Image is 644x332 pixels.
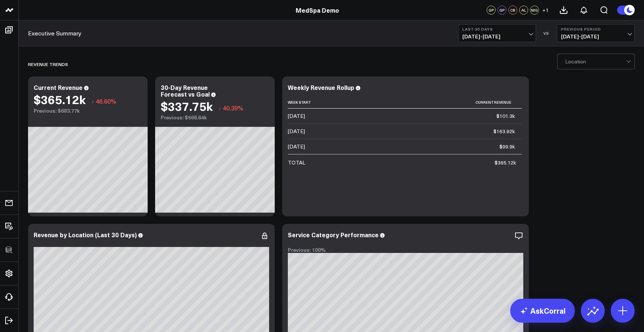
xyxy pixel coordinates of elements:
span: ↓ [91,96,94,106]
div: CB [508,6,517,15]
div: [DATE] [288,128,305,135]
b: Previous Period [561,27,631,31]
span: 46.60% [96,97,116,105]
div: $337.75k [161,99,213,113]
b: Last 30 Days [462,27,532,31]
th: Current Revenue [363,96,522,109]
div: TOTAL [288,159,305,166]
div: 30-Day Revenue Forecast vs Goal [161,83,210,98]
div: Previous: $566.64k [161,115,269,120]
span: ↓ [218,103,221,113]
div: [DATE] [288,112,305,120]
div: REVENUE TRENDS [28,56,68,73]
button: Previous Period[DATE]-[DATE] [557,24,635,42]
div: $99.9k [499,143,515,150]
div: AL [519,6,528,15]
div: MG [530,6,539,15]
div: GP [487,6,496,15]
span: [DATE] - [DATE] [561,34,631,40]
div: Current Revenue [34,83,83,91]
span: + 1 [542,7,549,13]
div: [DATE] [288,143,305,150]
a: MedSpa Demo [296,6,339,14]
span: 40.39% [223,104,243,112]
div: $365.12k [494,159,516,166]
button: Last 30 Days[DATE]-[DATE] [458,24,536,42]
div: Previous: $683.77k [34,108,142,114]
div: VS [540,31,553,35]
span: [DATE] - [DATE] [462,34,532,40]
div: Previous: 100% [288,247,523,253]
div: $101.3k [496,112,515,120]
div: GP [497,6,506,15]
div: $163.92k [493,128,515,135]
button: +1 [541,6,550,15]
div: Weekly Revenue Rollup [288,83,354,91]
div: Service Category Performance [288,231,379,239]
div: $365.12k [34,93,86,106]
a: AskCorral [510,299,575,323]
a: Executive Summary [28,29,81,37]
th: Week Start [288,96,363,109]
div: Revenue by Location (Last 30 Days) [34,231,137,239]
